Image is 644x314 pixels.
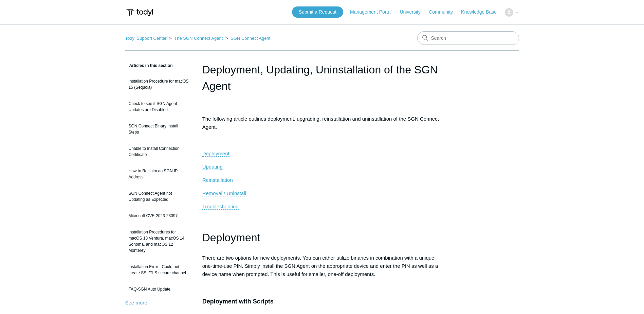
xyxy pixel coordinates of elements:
input: Search [417,31,519,45]
a: Reinstallation [202,177,233,183]
a: SGN Connect Agent not Updating as Expected [125,187,192,206]
span: Articles in this section [125,63,173,68]
span: Removal / Uninstall [202,190,246,196]
img: Todyl Support Center Help Center home page [125,6,154,19]
a: FAQ-SGN Auto Update [125,283,192,296]
a: Community [429,8,460,16]
a: Management Portal [350,8,398,16]
a: Removal / Uninstall [202,190,246,196]
a: Installation Procedure for macOS 15 (Sequoia) [125,75,192,94]
a: Microsoft CVE-2023-23397 [125,209,192,222]
a: How to Reclaim an SGN IP Address [125,164,192,184]
a: Check to see if SGN Agent Updates are Disabled [125,97,192,116]
span: Updating [202,164,223,170]
li: The SGN Connect Agent [168,36,224,41]
a: SGN Connect Agent [231,36,270,41]
span: Deployment [202,151,229,156]
a: See more [125,300,147,306]
span: There are two options for new deployments. You can either utilize binaries in combination with a ... [202,255,438,277]
a: Knowledge Base [461,8,503,16]
span: Troubleshooting [202,204,239,209]
a: Unable to Install Connection Certificate [125,142,192,161]
a: The SGN Connect Agent [174,36,223,41]
a: SGN Connect Binary Install Steps [125,120,192,139]
span: The following article outlines deployment, upgrading, reinstallation and uninstallation of the SG... [202,116,439,130]
a: Todyl Support Center [125,36,167,41]
a: Installation Error - Could not create SSL/TLS secure channel [125,260,192,279]
a: University [400,8,427,16]
a: Submit a Request [292,6,343,18]
span: Reinstallation [202,177,233,183]
a: Installation Procedures for macOS 13 Ventura, macOS 14 Sonoma, and macOS 12 Monterey [125,226,192,257]
span: Deployment [202,231,260,244]
a: Deployment [202,151,229,157]
h1: Deployment, Updating, Uninstallation of the SGN Agent [202,62,442,94]
li: Todyl Support Center [125,36,168,41]
li: SGN Connect Agent [224,36,270,41]
a: Troubleshooting [202,204,239,210]
a: Updating [202,164,223,170]
span: Deployment with Scripts [202,298,274,305]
